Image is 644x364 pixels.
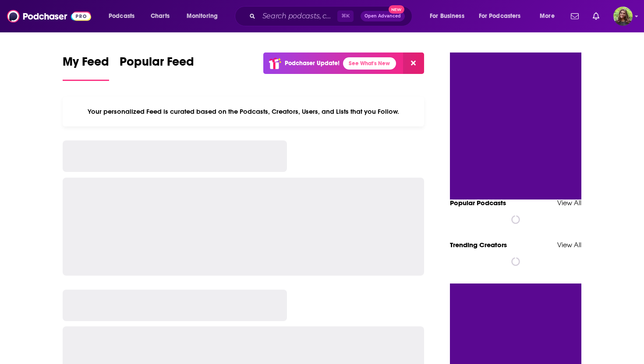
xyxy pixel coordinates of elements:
[145,9,175,23] a: Charts
[187,10,218,22] span: Monitoring
[7,8,91,24] img: Podchaser - Follow, Share and Rate Podcasts
[109,10,134,22] span: Podcasts
[259,9,337,23] input: Search podcasts, credits, & more...
[120,54,194,74] span: Popular Feed
[364,14,401,18] span: Open Advanced
[63,97,424,126] div: Your personalized Feed is curated based on the Podcasts, Creators, Users, and Lists that you Follow.
[557,199,581,207] a: View All
[180,9,229,23] button: open menu
[479,10,521,22] span: For Podcasters
[63,54,109,74] span: My Feed
[337,10,354,22] span: ⌘ K
[589,9,603,24] a: Show notifications dropdown
[540,10,555,22] span: More
[63,54,109,81] a: My Feed
[424,9,475,23] button: open menu
[361,11,405,21] button: Open AdvancedNew
[430,10,464,22] span: For Business
[567,9,582,24] a: Show notifications dropdown
[613,7,633,26] span: Logged in as reagan34226
[243,6,421,26] div: Search podcasts, credits, & more...
[450,199,506,207] a: Popular Podcasts
[389,5,404,14] span: New
[473,9,534,23] button: open menu
[557,241,581,249] a: View All
[151,10,170,22] span: Charts
[103,9,146,23] button: open menu
[120,54,194,81] a: Popular Feed
[534,9,566,23] button: open menu
[613,7,633,26] img: User Profile
[343,57,396,70] a: See What's New
[450,241,507,249] a: Trending Creators
[285,59,340,67] p: Podchaser Update!
[613,7,633,26] button: Show profile menu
